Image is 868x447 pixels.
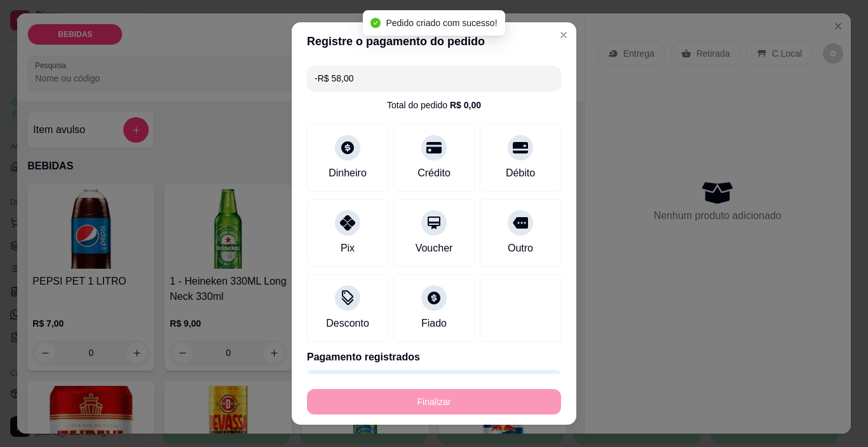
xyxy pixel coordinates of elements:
header: Registre o pagamento do pedido [292,22,576,60]
div: Débito [506,166,535,181]
p: Pagamento registrados [307,350,561,365]
div: Fiado [421,316,447,331]
div: Outro [508,241,533,256]
div: Pix [341,241,355,256]
input: Ex.: hambúrguer de cordeiro [315,66,553,91]
div: Voucher [416,241,453,256]
div: R$ 0,00 [450,99,481,111]
button: Close [553,25,574,45]
div: Desconto [326,316,369,331]
div: Dinheiro [329,166,367,181]
span: check-circle [370,18,381,28]
div: Crédito [417,166,451,181]
span: Pedido criado com sucesso! [386,18,497,28]
div: Total do pedido [387,99,481,111]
